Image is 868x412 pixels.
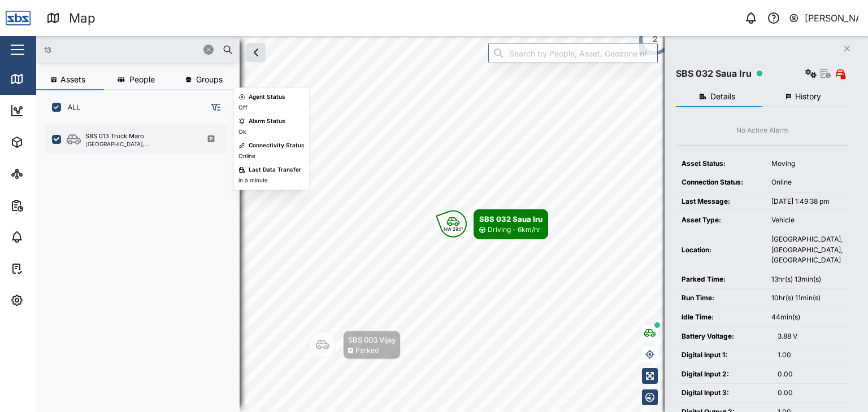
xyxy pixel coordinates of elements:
[771,293,843,304] div: 10hr(s) 11min(s)
[710,93,735,100] span: Details
[29,104,80,117] div: Dashboard
[682,388,766,398] div: Digital Input 3:
[29,168,57,180] div: Sites
[653,33,658,45] div: 2
[778,350,843,361] div: 1.00
[682,293,760,304] div: Run Time:
[85,141,193,147] div: [GEOGRAPHIC_DATA], [GEOGRAPHIC_DATA]
[60,76,85,84] span: Assets
[440,209,548,239] div: Map marker
[29,199,68,212] div: Reports
[771,215,843,226] div: Vehicle
[682,196,760,207] div: Last Message:
[249,117,285,126] div: Alarm Status
[249,93,285,102] div: Agent Status
[488,225,541,235] div: Driving - 6km/hr
[638,22,672,56] div: Map marker
[682,159,760,169] div: Asset Status:
[238,128,246,137] div: Ok
[682,331,766,342] div: Battery Voltage:
[29,73,55,85] div: Map
[29,231,64,243] div: Alarms
[771,159,843,169] div: Moving
[29,262,60,275] div: Tasks
[682,177,760,188] div: Connection Status:
[43,41,233,58] input: Search assets or drivers
[682,369,766,380] div: Digital Input 2:
[444,227,463,231] div: NW 295°
[309,331,401,360] div: Map marker
[238,103,248,112] div: Off
[788,10,859,26] button: [PERSON_NAME]
[85,132,144,141] div: SBS 013 Truck Maro
[29,136,64,148] div: Assets
[676,67,752,81] div: SBS 032 Saua Iru
[348,334,396,345] div: SBS 003 Vijay
[479,213,542,225] div: SBS 032 Saua Iru
[778,388,843,398] div: 0.00
[771,177,843,188] div: Online
[355,345,379,356] div: Parked
[238,152,255,161] div: Online
[778,331,843,342] div: 3.88 V
[249,141,305,150] div: Connectivity Status
[61,103,80,112] label: ALL
[736,125,788,136] div: No Active Alarm
[196,76,223,84] span: Groups
[682,215,760,226] div: Asset Type:
[488,43,658,63] input: Search by People, Asset, Geozone or Place
[771,196,843,207] div: [DATE] 1:49:38 pm
[778,369,843,380] div: 0.00
[682,312,760,323] div: Idle Time:
[45,121,239,403] div: grid
[682,245,760,256] div: Location:
[805,11,859,25] div: [PERSON_NAME]
[682,274,760,285] div: Parked Time:
[6,6,31,30] img: Main Logo
[129,76,155,84] span: People
[771,234,843,266] div: [GEOGRAPHIC_DATA], [GEOGRAPHIC_DATA], [GEOGRAPHIC_DATA]
[36,36,868,412] canvas: Map
[29,294,70,306] div: Settings
[238,176,268,185] div: in a minute
[771,274,843,285] div: 13hr(s) 13min(s)
[795,93,821,100] span: History
[249,165,301,174] div: Last Data Transfer
[682,350,766,361] div: Digital Input 1:
[69,8,96,28] div: Map
[771,312,843,323] div: 44min(s)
